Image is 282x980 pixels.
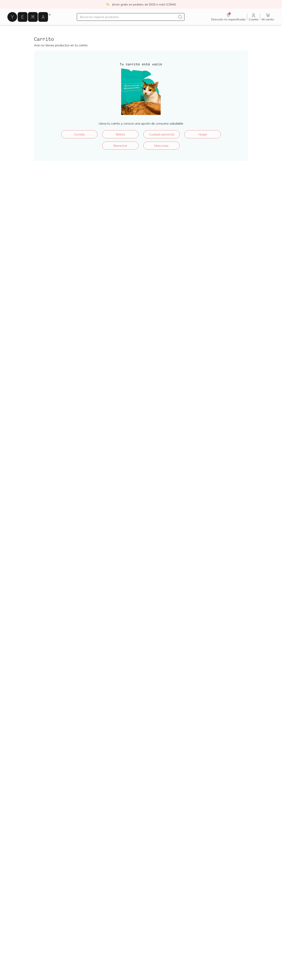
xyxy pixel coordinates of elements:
a: Cuenta [247,13,260,21]
h2: Carrito [34,36,248,42]
a: Bienestar [102,142,138,150]
p: ¡Envío gratis en pedidos de $500 o más! (CDMX) [112,2,176,6]
a: Mascotas [143,142,180,150]
input: Busca los mejores productos [80,15,176,19]
a: Bebés [102,130,138,138]
p: Llena tu carrito y conoce una opción de consumo saludable [42,121,240,125]
a: Mi carrito [260,13,276,21]
span: Cuenta [249,18,258,21]
span: Dirección no especificada [211,18,245,21]
a: Dirección no especificada [210,13,247,21]
img: check [106,3,110,6]
a: Comida [61,130,97,138]
img: ¡Carrito vacío! [121,68,161,115]
p: Aún no tienes productos en tu carrito [34,43,248,47]
a: Hogar [184,130,221,138]
span: Mi carrito [262,18,274,21]
h4: Tu carrito está vacío [42,62,240,67]
a: Cuidado personal [143,130,180,138]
